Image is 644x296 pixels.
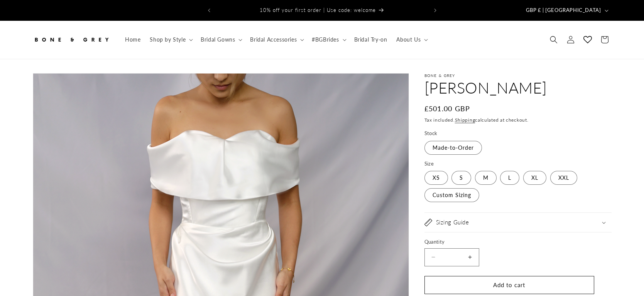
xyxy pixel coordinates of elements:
[424,160,435,168] legend: Size
[396,36,421,43] span: About Us
[424,116,612,124] div: Tax included. calculated at checkout.
[455,117,475,123] a: Shipping
[436,219,469,226] h2: Sizing Guide
[201,3,218,18] button: Previous announcement
[424,188,479,202] label: Custom Sizing
[201,36,235,43] span: Bridal Gowns
[550,171,577,185] label: XXL
[424,171,448,185] label: XS
[125,36,140,43] span: Home
[30,28,113,51] a: Bone and Grey Bridal
[145,32,196,48] summary: Shop by Style
[545,31,562,48] summary: Search
[424,141,482,155] label: Made-to-Order
[260,7,376,13] span: 10% off your first order | Use code: welcome
[392,32,431,48] summary: About Us
[526,7,601,14] span: GBP £ | [GEOGRAPHIC_DATA]
[427,3,444,18] button: Next announcement
[424,78,612,98] h1: [PERSON_NAME]
[523,171,546,185] label: XL
[424,276,594,294] button: Add to cart
[521,3,612,18] button: GBP £ | [GEOGRAPHIC_DATA]
[33,31,110,48] img: Bone and Grey Bridal
[424,104,470,114] span: £501.00 GBP
[500,171,519,185] label: L
[245,32,307,48] summary: Bridal Accessories
[196,32,245,48] summary: Bridal Gowns
[475,171,497,185] label: M
[424,130,438,137] legend: Stock
[120,32,145,48] a: Home
[424,73,612,78] p: Bone & Grey
[150,36,186,43] span: Shop by Style
[424,213,612,232] summary: Sizing Guide
[424,238,594,246] label: Quantity
[312,36,339,43] span: #BGBrides
[354,36,387,43] span: Bridal Try-on
[307,32,349,48] summary: #BGBrides
[250,36,297,43] span: Bridal Accessories
[350,32,392,48] a: Bridal Try-on
[451,171,471,185] label: S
